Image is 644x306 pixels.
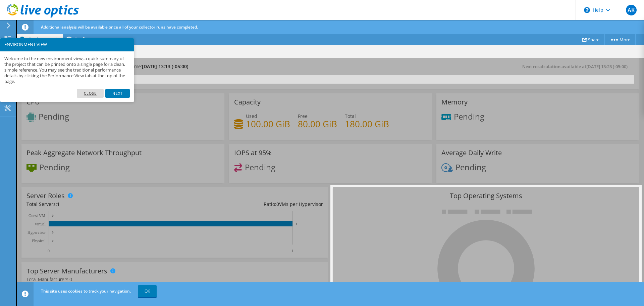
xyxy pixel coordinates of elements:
a: Share [577,34,605,45]
span: Environment [29,36,58,42]
a: Next [105,89,129,98]
h3: ENVIRONMENT VIEW [4,42,130,47]
p: Welcome to the new environment view, a quick summary of the project that can be printed onto a si... [4,56,130,85]
span: Performance [75,36,104,42]
span: This site uses cookies to track your navigation. [41,288,131,294]
span: AK [626,5,637,15]
span: Additional analysis will be available once all of your collector runs have completed. [41,24,198,30]
a: Close [77,89,104,98]
a: OK [138,285,157,297]
svg: \n [584,7,590,13]
a: More [604,34,636,45]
